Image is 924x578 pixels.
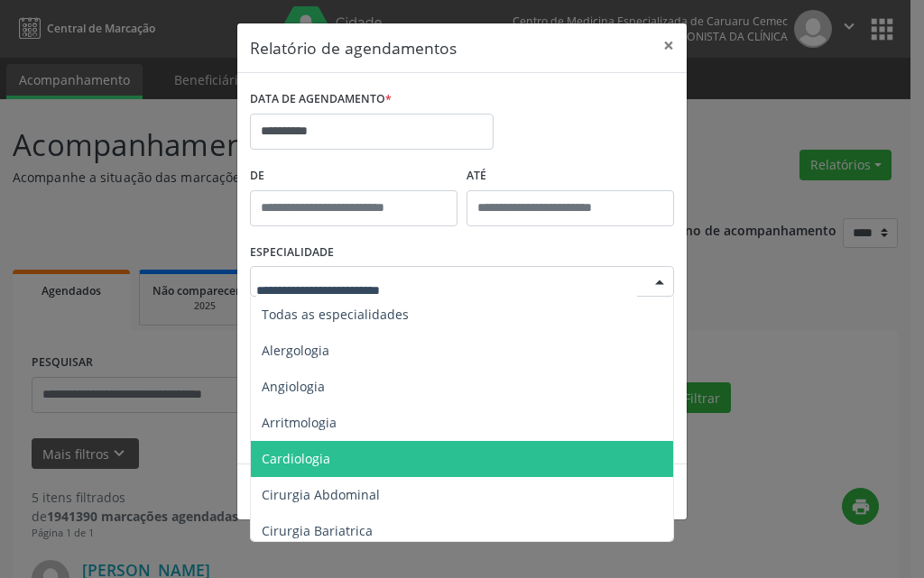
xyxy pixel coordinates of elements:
span: Cardiologia [262,450,330,467]
span: Todas as especialidades [262,306,409,323]
span: Cirurgia Bariatrica [262,522,373,539]
span: Cirurgia Abdominal [262,486,380,503]
label: ESPECIALIDADE [250,239,334,267]
span: Angiologia [262,378,325,395]
button: Close [651,23,687,68]
label: ATÉ [467,162,674,190]
label: De [250,162,457,190]
span: Arritmologia [262,414,337,431]
label: DATA DE AGENDAMENTO [250,86,392,114]
h5: Relatório de agendamentos [250,36,457,60]
span: Alergologia [262,342,329,359]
